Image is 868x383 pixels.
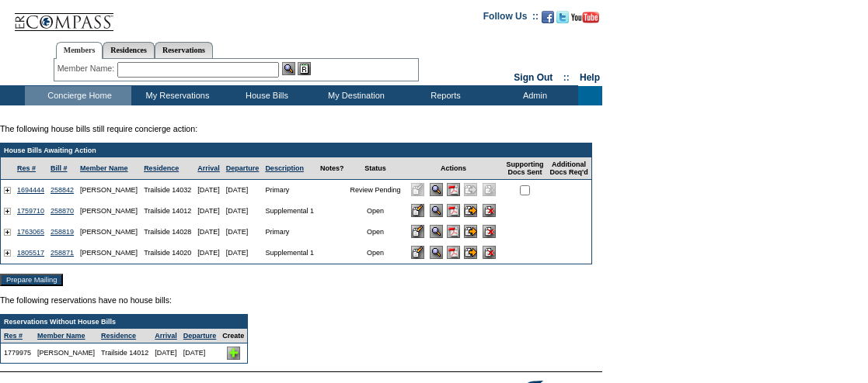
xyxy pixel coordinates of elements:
[399,86,489,105] td: Reports
[17,249,44,257] a: 1805517
[447,225,460,238] img: b_pdf.gif
[411,204,424,217] input: Edit
[103,42,155,58] a: Residences
[447,204,460,217] img: b_pdf.gif
[223,222,263,243] td: [DATE]
[51,228,74,236] a: 258819
[98,343,152,363] td: Trailside 14012
[17,207,44,215] a: 1759710
[194,201,223,222] td: [DATE]
[310,86,399,105] td: My Destination
[223,201,263,222] td: [DATE]
[282,62,295,75] img: View
[51,164,68,172] a: Bill #
[430,225,443,238] input: View
[580,72,600,83] a: Help
[464,225,477,238] input: Submit for Processing
[262,222,317,243] td: Primary
[483,183,496,196] img: Delete
[77,222,141,243] td: [PERSON_NAME]
[483,9,539,28] td: Follow Us ::
[556,16,569,25] a: Follow us on Twitter
[77,243,141,264] td: [PERSON_NAME]
[411,225,424,238] input: Edit
[1,343,34,363] td: 1779975
[17,228,44,236] a: 1763065
[430,246,443,259] input: View
[141,180,194,201] td: Trailside 14032
[34,343,98,363] td: [PERSON_NAME]
[227,347,240,360] img: Add House Bill
[430,204,443,217] input: View
[514,72,553,83] a: Sign Out
[347,222,403,243] td: Open
[542,11,554,23] img: Become our fan on Facebook
[262,243,317,264] td: Supplemental 1
[144,164,179,172] a: Residence
[464,183,477,196] img: Submit for Processing
[563,72,570,83] span: ::
[571,16,599,25] a: Subscribe to our YouTube Channel
[317,157,347,180] td: Notes?
[4,187,11,194] img: plus.gif
[430,183,443,196] input: View
[77,201,141,222] td: [PERSON_NAME]
[223,180,263,201] td: [DATE]
[141,201,194,222] td: Trailside 14012
[1,315,247,329] td: Reservations Without House Bills
[542,16,554,25] a: Become our fan on Facebook
[411,246,424,259] input: Edit
[183,332,217,340] a: Departure
[265,164,304,172] a: Description
[447,246,460,259] img: b_pdf.gif
[17,186,44,194] a: 1694444
[464,246,477,259] input: Submit for Processing
[347,201,403,222] td: Open
[403,157,503,180] td: Actions
[546,157,591,180] td: Additional Docs Req'd
[571,12,599,23] img: Subscribe to our YouTube Channel
[1,143,591,157] td: House Bills Awaiting Action
[4,250,11,257] img: plus.gif
[51,249,74,257] a: 258871
[197,164,220,172] a: Arrival
[101,332,136,340] a: Residence
[503,157,546,180] td: Supporting Docs Sent
[221,86,310,105] td: House Bills
[194,222,223,243] td: [DATE]
[17,164,36,172] a: Res #
[4,208,11,215] img: plus.gif
[141,222,194,243] td: Trailside 14028
[447,183,460,196] img: b_pdf.gif
[347,243,403,264] td: Open
[411,183,424,196] img: Edit
[25,86,131,105] td: Concierge Home
[556,11,569,23] img: Follow us on Twitter
[155,42,213,58] a: Reservations
[194,180,223,201] td: [DATE]
[219,329,247,343] td: Create
[155,332,177,340] a: Arrival
[80,164,128,172] a: Member Name
[223,243,263,264] td: [DATE]
[180,343,220,363] td: [DATE]
[483,225,496,238] input: Delete
[77,180,141,201] td: [PERSON_NAME]
[262,180,317,201] td: Primary
[141,243,194,264] td: Trailside 14020
[58,62,117,75] div: Member Name:
[131,86,221,105] td: My Reservations
[262,201,317,222] td: Supplemental 1
[4,332,23,340] a: Res #
[483,204,496,217] input: Delete
[51,186,74,194] a: 258842
[226,164,260,172] a: Departure
[298,62,311,75] img: Reservations
[464,204,477,217] input: Submit for Processing
[37,332,85,340] a: Member Name
[194,243,223,264] td: [DATE]
[483,246,496,259] input: Delete
[51,207,74,215] a: 258870
[489,86,578,105] td: Admin
[4,229,11,236] img: plus.gif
